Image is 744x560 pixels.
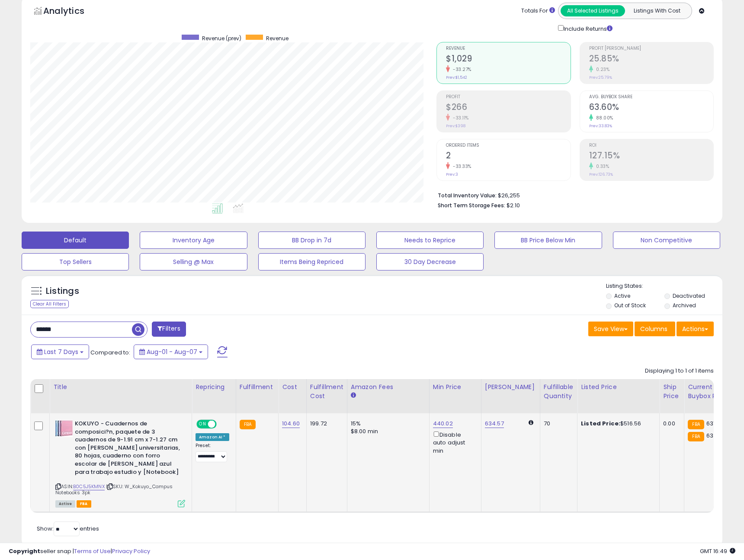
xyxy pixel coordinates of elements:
[43,5,101,19] h5: Analytics
[663,420,677,428] div: 0.00
[197,421,208,428] span: ON
[376,253,484,270] button: 30 Day Decrease
[581,419,620,428] b: Listed Price:
[351,383,426,392] div: Amazon Fees
[310,383,343,401] div: Fulfillment Cost
[37,525,99,533] span: Show: entries
[196,383,232,392] div: Repricing
[9,547,40,555] strong: Copyright
[433,419,453,428] a: 440.02
[446,75,467,80] small: Prev: $1,542
[677,322,714,336] button: Actions
[446,123,465,129] small: Prev: $398
[688,383,732,401] div: Current Buybox Price
[589,151,713,162] h2: 127.15%
[446,172,458,177] small: Prev: 3
[140,232,247,249] button: Inventory Age
[589,46,713,51] span: Profit [PERSON_NAME]
[282,383,303,392] div: Cost
[140,253,247,270] button: Selling @ Max
[485,383,536,392] div: [PERSON_NAME]
[494,232,602,249] button: BB Price Below Min
[55,500,75,508] span: All listings currently available for purchase on Amazon
[258,253,366,270] button: Items Being Repriced
[77,500,91,508] span: FBA
[635,322,675,336] button: Columns
[202,35,241,42] span: Revenue (prev)
[544,383,574,401] div: Fulfillable Quantity
[196,443,229,462] div: Preset:
[30,300,69,308] div: Clear All Filters
[706,419,722,428] span: 631.61
[147,348,197,356] span: Aug-01 - Aug-07
[589,172,613,177] small: Prev: 126.73%
[74,547,111,555] a: Terms of Use
[450,115,469,121] small: -33.11%
[215,421,229,428] span: OFF
[266,35,289,42] span: Revenue
[688,420,704,429] small: FBA
[438,190,707,200] li: $26,255
[134,344,208,359] button: Aug-01 - Aug-07
[446,54,570,65] h2: $1,029
[673,292,705,299] label: Deactivated
[593,66,610,73] small: 0.23%
[446,143,570,148] span: Ordered Items
[90,348,130,357] span: Compared to:
[593,163,609,170] small: 0.33%
[485,419,504,428] a: 634.57
[44,348,78,356] span: Last 7 Days
[663,383,680,401] div: Ship Price
[645,367,714,375] div: Displaying 1 to 1 of 1 items
[351,392,356,399] small: Amazon Fees.
[152,322,186,337] button: Filters
[446,151,570,162] h2: 2
[75,420,180,478] b: KOKUYO - Cuadernos de composici?n, paquete de 3 cuadernos de 9-1.91 cm x 7-1.27 cm con [PERSON_NA...
[613,232,720,249] button: Non Competitive
[376,232,484,249] button: Needs to Reprice
[593,115,613,121] small: 88.00%
[614,292,630,299] label: Active
[438,192,497,199] b: Total Inventory Value:
[446,95,570,100] span: Profit
[73,483,105,490] a: B0C5J5KMNX
[700,547,735,555] span: 2025-08-15 16:49 GMT
[507,201,520,209] span: $2.10
[450,163,471,170] small: -33.33%
[433,383,478,392] div: Min Price
[46,285,79,297] h5: Listings
[544,420,571,428] div: 70
[640,325,667,333] span: Columns
[589,143,713,148] span: ROI
[450,66,471,73] small: -33.27%
[282,419,300,428] a: 104.60
[112,547,150,555] a: Privacy Policy
[581,383,656,392] div: Listed Price
[552,23,623,33] div: Include Returns
[446,46,570,51] span: Revenue
[606,282,722,290] p: Listing States:
[240,420,256,429] small: FBA
[258,232,366,249] button: BB Drop in 7d
[55,420,185,506] div: ASIN:
[310,420,340,428] div: 199.72
[351,428,423,435] div: $8.00 min
[55,483,173,496] span: | SKU: W_Kokuyo_Campus Notebooks 3pk
[561,5,625,16] button: All Selected Listings
[589,123,612,129] small: Prev: 33.83%
[31,344,89,359] button: Last 7 Days
[22,232,129,249] button: Default
[351,420,423,428] div: 15%
[589,95,713,100] span: Avg. Buybox Share
[240,383,275,392] div: Fulfillment
[53,383,188,392] div: Title
[688,432,704,441] small: FBA
[446,102,570,114] h2: $266
[22,253,129,270] button: Top Sellers
[589,75,612,80] small: Prev: 25.79%
[614,302,646,309] label: Out of Stock
[581,420,653,428] div: $516.56
[589,102,713,114] h2: 63.60%
[196,433,229,441] div: Amazon AI *
[589,54,713,65] h2: 25.85%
